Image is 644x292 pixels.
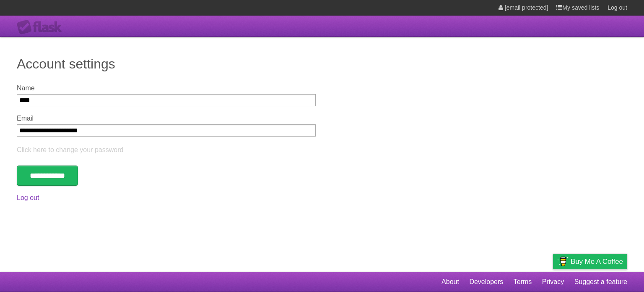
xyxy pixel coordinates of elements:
[571,254,623,269] span: Buy me a coffee
[574,274,627,290] a: Suggest a feature
[17,115,316,122] label: Email
[514,274,532,290] a: Terms
[17,54,627,74] h1: Account settings
[17,194,39,201] a: Log out
[17,84,316,92] label: Name
[553,254,627,269] a: Buy me a coffee
[469,274,503,290] a: Developers
[17,146,123,153] a: Click here to change your password
[557,254,569,268] img: Buy me a coffee
[505,4,548,11] span: [email protected]
[441,274,459,290] a: About
[542,274,564,290] a: Privacy
[17,20,67,35] div: Flask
